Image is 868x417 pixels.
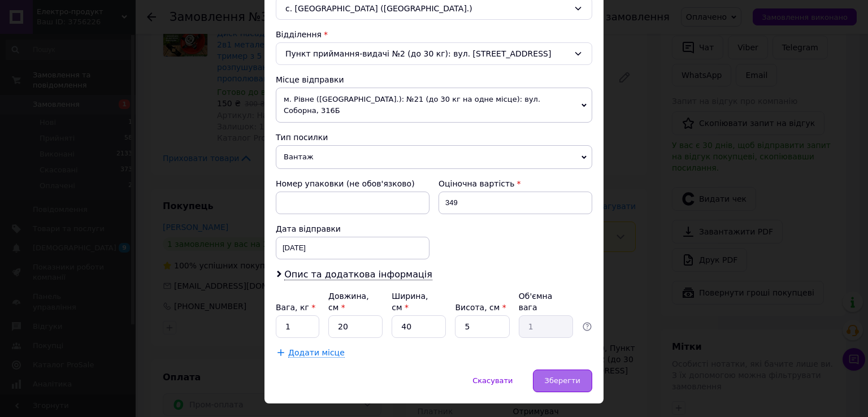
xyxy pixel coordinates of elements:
[276,88,592,123] span: м. Рівне ([GEOGRAPHIC_DATA].): №21 (до 30 кг на одне місце): вул. Соборна, 316Б
[392,292,428,312] label: Ширина, см
[276,178,429,189] div: Номер упаковки (не обов'язково)
[276,29,592,40] div: Відділення
[545,376,580,385] span: Зберегти
[276,133,328,142] span: Тип посилки
[276,145,592,169] span: Вантаж
[472,376,513,385] span: Скасувати
[276,42,592,65] div: Пункт приймання-видачі №2 (до 30 кг): вул. [STREET_ADDRESS]
[455,303,506,312] label: Висота, см
[439,178,592,189] div: Оціночна вартість
[328,292,369,312] label: Довжина, см
[276,223,429,234] div: Дата відправки
[284,269,432,280] span: Опис та додаткова інформація
[519,290,573,313] div: Об'ємна вага
[288,348,345,358] span: Додати місце
[276,303,315,312] label: Вага, кг
[276,75,344,84] span: Місце відправки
